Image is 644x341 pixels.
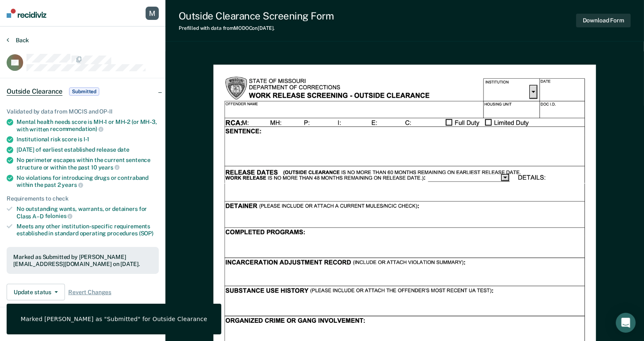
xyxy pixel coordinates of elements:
[7,36,29,44] button: Back
[179,25,334,31] div: Prefilled with data from MODOC on [DATE] .
[45,213,73,219] span: felonies
[62,181,83,188] span: years
[21,315,207,323] div: Marked [PERSON_NAME] as "Submitted" for Outside Clearance
[17,157,159,171] div: No perimeter escapes within the current sentence structure or within the past 10
[616,313,636,333] div: Open Intercom Messenger
[84,136,89,143] span: I-1
[7,195,159,202] div: Requirements to check
[117,146,129,153] span: date
[7,284,65,300] button: Update status
[576,14,631,27] button: Download Form
[139,230,153,237] span: (SOP)
[17,206,159,220] div: No outstanding wants, warrants, or detainers for Class A–D
[68,289,111,296] span: Revert Changes
[17,174,159,189] div: No violations for introducing drugs or contraband within the past 2
[7,87,62,96] span: Outside Clearance
[17,119,159,133] div: Mental health needs score is MH-1 or MH-2 (or MH-3, with written
[179,10,334,22] div: Outside Clearance Screening Form
[7,108,159,115] div: Validated by data from MOCIS and OP-II
[7,9,46,18] img: Recidiviz
[17,223,159,237] div: Meets any other institution-specific requirements established in standard operating procedures
[98,164,120,171] span: years
[17,146,159,153] div: [DATE] of earliest established release
[13,254,152,268] div: Marked as Submitted by [PERSON_NAME][EMAIL_ADDRESS][DOMAIN_NAME] on [DATE].
[17,136,159,143] div: Institutional risk score is
[69,87,99,96] span: Submitted
[50,126,103,132] span: recommendation)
